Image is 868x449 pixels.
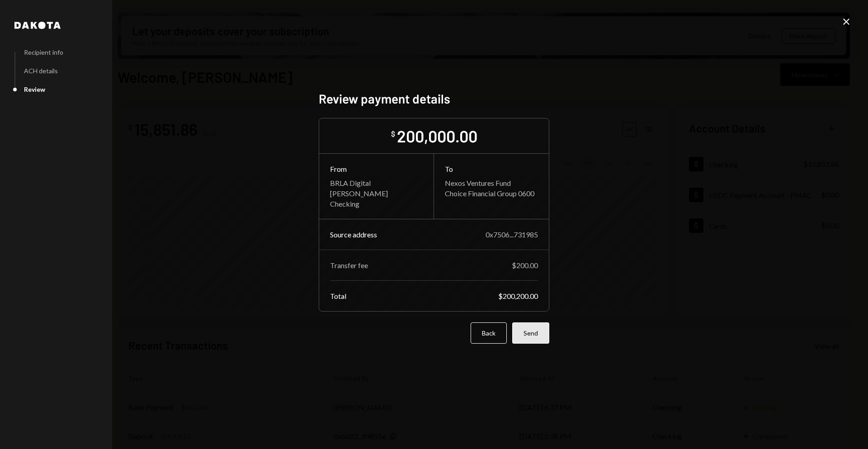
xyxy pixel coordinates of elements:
[486,230,538,239] div: 0x7506...731985
[445,189,538,198] div: Choice Financial Group 0600
[498,292,538,300] div: $200,200.00
[330,261,368,269] div: Transfer fee
[512,261,538,269] div: $200.00
[330,230,377,239] div: Source address
[330,199,423,208] div: Checking
[471,322,507,344] button: Back
[24,67,58,75] div: ACH details
[445,165,538,173] div: To
[24,48,63,56] div: Recipient info
[319,90,549,108] h2: Review payment details
[397,126,477,146] div: 200,000.00
[24,85,45,93] div: Review
[445,179,538,187] div: Nexos Ventures Fund
[330,165,423,173] div: From
[512,322,549,344] button: Send
[330,292,346,300] div: Total
[330,189,423,198] div: [PERSON_NAME]
[330,179,423,187] div: BRLA Digital
[391,129,395,138] div: $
